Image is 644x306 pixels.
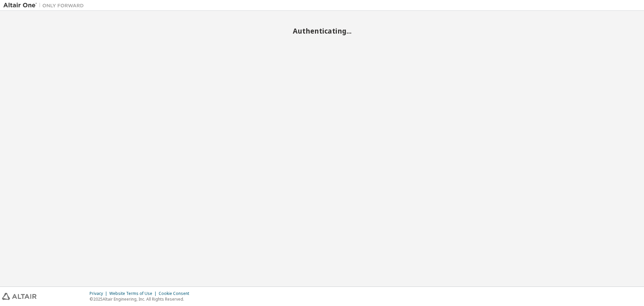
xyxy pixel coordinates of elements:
h2: Authenticating... [3,27,641,35]
img: altair_logo.svg [2,293,37,300]
p: © 2025 Altair Engineering, Inc. All Rights Reserved. [90,296,193,302]
div: Website Terms of Use [109,291,159,296]
div: Cookie Consent [159,291,193,296]
img: Altair One [3,2,87,9]
div: Privacy [90,291,109,296]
